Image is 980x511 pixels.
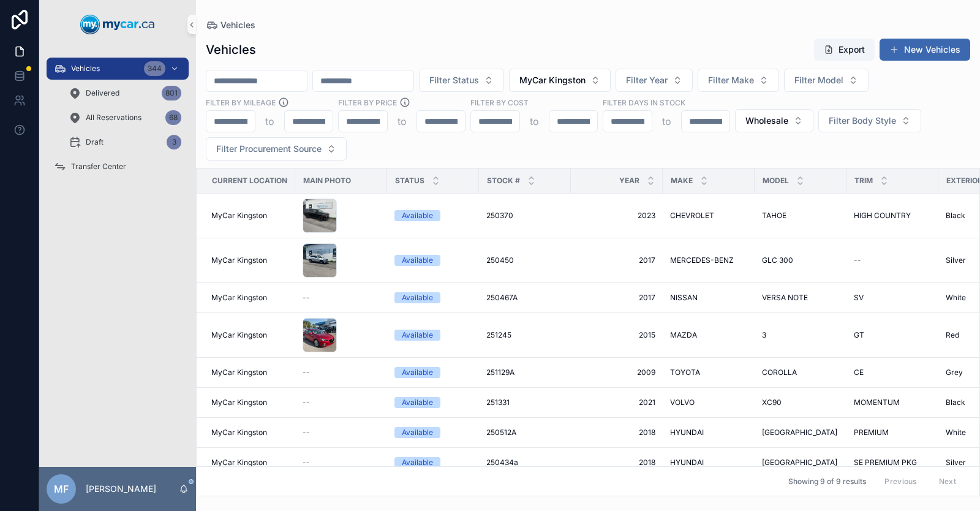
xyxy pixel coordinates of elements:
span: VOLVO [670,398,695,407]
span: Trim [854,176,873,186]
a: -- [303,368,380,377]
span: -- [303,368,310,377]
span: 2017 [578,293,655,303]
a: Delivered801 [61,82,189,104]
a: [GEOGRAPHIC_DATA] [762,428,839,437]
a: MyCar Kingston [211,458,288,467]
label: Filter Days In Stock [603,97,685,108]
span: MF [54,482,69,496]
span: [GEOGRAPHIC_DATA] [762,458,837,467]
div: 344 [144,61,165,76]
span: -- [303,398,310,407]
a: 251331 [486,398,563,407]
button: Select Button [698,69,779,92]
span: HIGH COUNTRY [854,211,911,221]
span: Red [946,330,959,340]
button: Select Button [818,109,921,132]
span: Showing 9 of 9 results [788,477,866,486]
a: 250467A [486,293,563,303]
a: 3 [762,330,839,340]
span: 2018 [578,458,655,467]
span: Year [619,176,639,186]
span: 2009 [578,368,655,377]
span: [GEOGRAPHIC_DATA] [762,428,837,437]
span: Black [946,211,965,221]
a: Available [394,330,472,341]
a: HYUNDAI [670,428,747,437]
span: Filter Status [429,74,479,86]
button: New Vehicles [880,39,970,61]
div: Available [402,255,433,266]
p: to [398,114,407,129]
div: Available [402,367,433,378]
span: CHEVROLET [670,211,714,221]
button: Select Button [784,69,869,92]
span: SV [854,293,864,303]
span: MyCar Kingston [211,330,267,340]
span: 251331 [486,398,510,407]
button: Export [814,39,875,61]
a: 2021 [578,398,655,407]
div: Available [402,427,433,438]
a: 251245 [486,330,563,340]
a: Available [394,255,472,266]
a: MyCar Kingston [211,293,288,303]
span: 250512A [486,428,516,437]
p: to [530,114,539,129]
span: HYUNDAI [670,458,704,467]
a: All Reservations68 [61,107,189,129]
span: PREMIUM [854,428,889,437]
a: MERCEDES-BENZ [670,255,747,265]
a: -- [303,398,380,407]
a: SE PREMIUM PKG [854,458,931,467]
div: Available [402,457,433,468]
span: MyCar Kingston [211,458,267,467]
a: MyCar Kingston [211,398,288,407]
a: 2015 [578,330,655,340]
span: Black [946,398,965,407]
a: Vehicles [206,19,255,31]
span: TAHOE [762,211,786,221]
a: MyCar Kingston [211,211,288,221]
span: Current Location [212,176,287,186]
a: 250370 [486,211,563,221]
span: SE PREMIUM PKG [854,458,917,467]
label: Filter By Mileage [206,97,276,108]
a: SV [854,293,931,303]
span: Silver [946,255,966,265]
p: to [662,114,671,129]
a: 251129A [486,368,563,377]
span: MyCar Kingston [519,74,586,86]
a: PREMIUM [854,428,931,437]
span: HYUNDAI [670,428,704,437]
a: Available [394,367,472,378]
a: 2018 [578,428,655,437]
span: 251245 [486,330,511,340]
span: -- [303,428,310,437]
div: Available [402,292,433,303]
span: NISSAN [670,293,698,303]
h1: Vehicles [206,41,256,58]
a: Transfer Center [47,156,189,178]
span: Vehicles [71,64,100,74]
span: Stock # [487,176,520,186]
div: scrollable content [39,49,196,194]
div: Available [402,330,433,341]
span: MyCar Kingston [211,211,267,221]
a: 2017 [578,255,655,265]
a: COROLLA [762,368,839,377]
a: XC90 [762,398,839,407]
div: 3 [167,135,181,150]
a: HIGH COUNTRY [854,211,931,221]
span: -- [854,255,861,265]
span: Grey [946,368,963,377]
a: GLC 300 [762,255,839,265]
a: Available [394,397,472,408]
img: App logo [80,15,155,34]
label: FILTER BY PRICE [338,97,397,108]
a: 2023 [578,211,655,221]
span: -- [303,458,310,467]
